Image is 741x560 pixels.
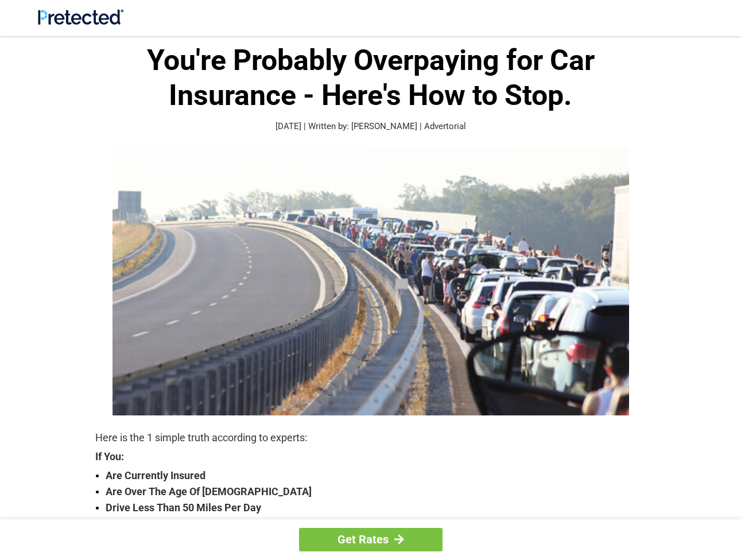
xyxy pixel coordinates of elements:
[106,484,646,500] strong: Are Over The Age Of [DEMOGRAPHIC_DATA]
[95,43,646,113] h1: You're Probably Overpaying for Car Insurance - Here's How to Stop.
[38,16,123,27] a: Site Logo
[95,430,646,446] p: Here is the 1 simple truth according to experts:
[95,120,646,133] p: [DATE] | Written by: [PERSON_NAME] | Advertorial
[38,9,123,25] img: Site Logo
[95,452,646,462] strong: If You:
[106,516,646,532] strong: Live In A Qualified Zip Code
[299,528,443,551] a: Get Rates
[106,500,646,516] strong: Drive Less Than 50 Miles Per Day
[106,468,646,484] strong: Are Currently Insured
